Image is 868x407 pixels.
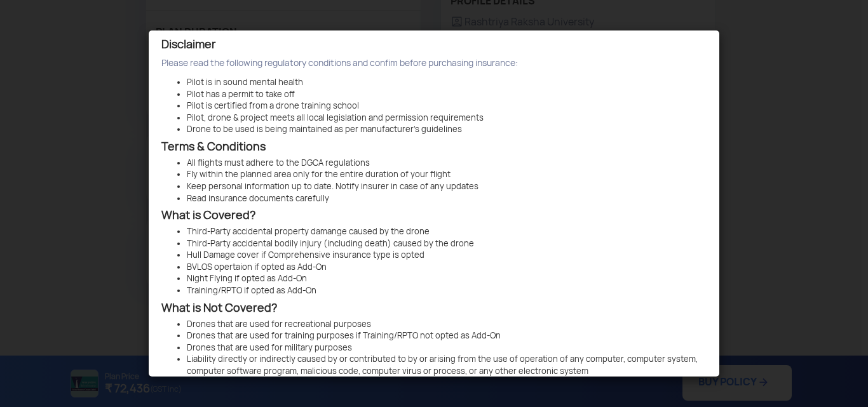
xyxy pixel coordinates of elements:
li: Pilot is in sound mental health [187,77,707,89]
li: Read insurance documents carefully [187,193,707,205]
li: Third-Party accidental bodily injury (including death) caused by the drone [187,238,707,250]
p: Disclaimer [161,40,707,49]
li: Drones that are used for recreational purposes [187,319,707,331]
li: Drones that are used for training purposes if Training/RPTO not opted as Add-On [187,330,707,342]
li: Hull Damage cover if Comprehensive insurance type is opted [187,250,707,262]
li: Third-Party accidental property damange caused by the drone [187,226,707,238]
p: What is Covered? [161,211,707,220]
li: Liability directly or indirectly caused by or contributed to by or arising from the use of operat... [187,354,707,377]
li: All flights must adhere to the DGCA regulations [187,157,707,170]
li: Pilot is certified from a drone training school [187,100,707,112]
p: Please read the following regulatory conditions and confim before purchasing insurance: [161,55,707,70]
p: What is Not Covered? [161,304,707,312]
li: Pilot has a permit to take off [187,89,707,101]
li: Keep personal information up to date. Notify insurer in case of any updates [187,181,707,193]
li: Pilot, drone & project meets all local legislation and permission requirements [187,112,707,124]
li: Drones that are used for military purposes [187,342,707,354]
li: Training/RPTO if opted as Add-On [187,285,707,297]
li: BVLOS opertaion if opted as Add-On [187,262,707,274]
li: Night Flying if opted as Add-On [187,273,707,285]
li: Fly within the planned area only for the entire duration of your flight [187,169,707,181]
p: Terms & Conditions [161,142,707,151]
li: Drone to be used is being maintained as per manufacturer's guidelines [187,124,707,136]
